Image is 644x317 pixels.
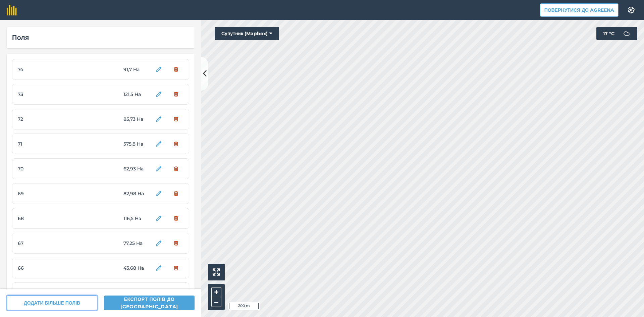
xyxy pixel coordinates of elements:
[123,165,149,172] span: 62,93 Ha
[18,115,68,123] span: 72
[211,287,221,297] button: +
[211,297,221,307] button: –
[123,240,149,247] span: 77,25 Ha
[18,240,68,247] span: 67
[18,66,68,73] span: 74
[123,215,149,222] span: 116,5 Ha
[123,66,149,73] span: 91,7 Ha
[18,140,68,148] span: 71
[12,32,189,43] div: Поля
[18,190,68,197] span: 69
[123,91,149,98] span: 121,5 Ha
[7,296,97,310] button: ДОДАТИ БІЛЬШЕ ПОЛІВ
[620,27,633,40] img: svg+xml;base64,PD94bWwgdmVyc2lvbj0iMS4wIiBlbmNvZGluZz0idXRmLTgiPz4KPCEtLSBHZW5lcmF0b3I6IEFkb2JlIE...
[123,140,149,148] span: 575,8 Ha
[540,3,619,17] button: Повернутися до Agreena
[215,27,279,40] button: Супутник (Mapbox)
[596,27,637,40] button: 17 °C
[18,264,68,272] span: 66
[213,268,220,276] img: Four arrows, one pointing top left, one top right, one bottom right and the last bottom left
[603,27,614,40] span: 17 ° C
[627,7,635,13] img: A cog icon
[104,296,195,310] button: Експорт полів до [GEOGRAPHIC_DATA]
[18,91,68,98] span: 73
[7,5,17,15] img: fieldmargin Логотип
[123,264,149,272] span: 43,68 Ha
[18,165,68,172] span: 70
[123,190,149,197] span: 82,98 Ha
[123,115,149,123] span: 85,73 Ha
[18,215,68,222] span: 68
